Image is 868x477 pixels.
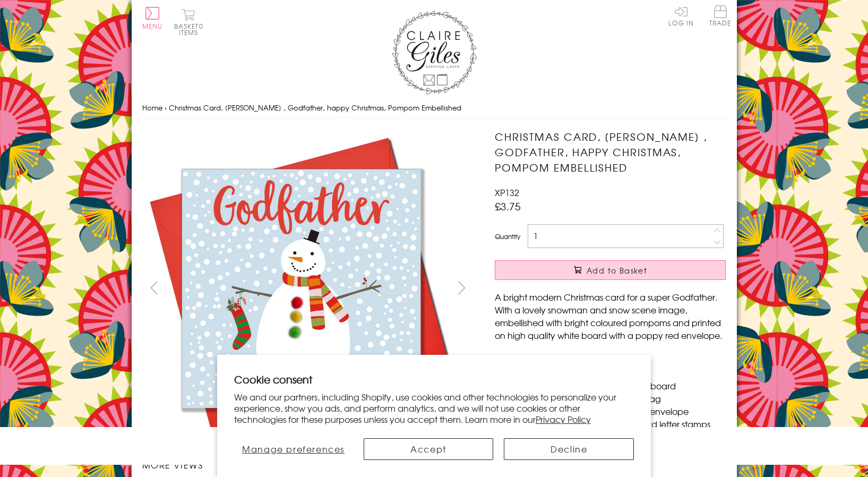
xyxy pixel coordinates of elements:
[709,5,732,28] a: Trade
[450,276,474,300] button: next
[234,438,353,460] button: Manage preferences
[142,21,163,31] span: Menu
[495,199,521,214] span: £3.75
[392,11,477,95] img: Claire Giles Greetings Cards
[242,442,345,455] span: Manage preferences
[495,129,726,175] h1: Christmas Card, [PERSON_NAME] , Godfather, happy Christmas, Pompom Embellished
[169,103,461,113] span: Christmas Card, [PERSON_NAME] , Godfather, happy Christmas, Pompom Embellished
[142,103,162,113] a: Home
[505,354,726,367] li: Dimensions: 150mm x 150mm
[504,438,634,460] button: Decline
[234,391,634,424] p: We and our partners, including Shopify, use cookies and other technologies to personalize your ex...
[709,5,732,26] span: Trade
[142,458,474,471] h3: More views
[174,8,203,36] button: Basket0 items
[495,291,726,342] p: A bright modern Christmas card for a super Godfather. With a lovely snowman and snow scene image,...
[142,97,726,119] nav: breadcrumbs
[587,265,647,276] span: Add to Basket
[234,372,634,387] h2: Cookie consent
[668,5,694,26] a: Log In
[495,232,520,241] label: Quantity
[495,186,519,199] span: XP132
[142,129,460,448] img: Christmas Card, Snowman , Godfather, happy Christmas, Pompom Embellished
[536,413,591,425] a: Privacy Policy
[142,276,166,300] button: prev
[364,438,494,460] button: Accept
[165,103,167,113] span: ›
[142,7,163,29] button: Menu
[495,260,726,280] button: Add to Basket
[179,21,203,37] span: 0 items
[474,129,792,448] img: Christmas Card, Snowman , Godfather, happy Christmas, Pompom Embellished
